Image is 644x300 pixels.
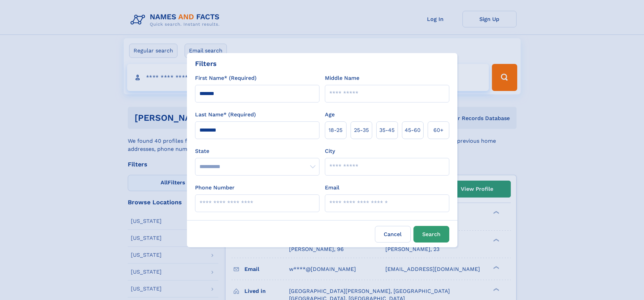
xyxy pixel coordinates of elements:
span: 60+ [433,126,444,134]
span: 18‑25 [329,126,342,134]
label: Last Name* (Required) [195,111,256,119]
label: Cancel [375,226,411,243]
button: Search [413,226,449,243]
label: State [195,147,319,155]
span: 25‑35 [354,126,369,134]
label: Age [325,111,335,119]
label: City [325,147,335,155]
label: First Name* (Required) [195,74,257,82]
label: Email [325,184,339,192]
label: Phone Number [195,184,235,192]
span: 45‑60 [405,126,421,134]
label: Middle Name [325,74,359,82]
div: Filters [195,59,217,69]
span: 35‑45 [379,126,395,134]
